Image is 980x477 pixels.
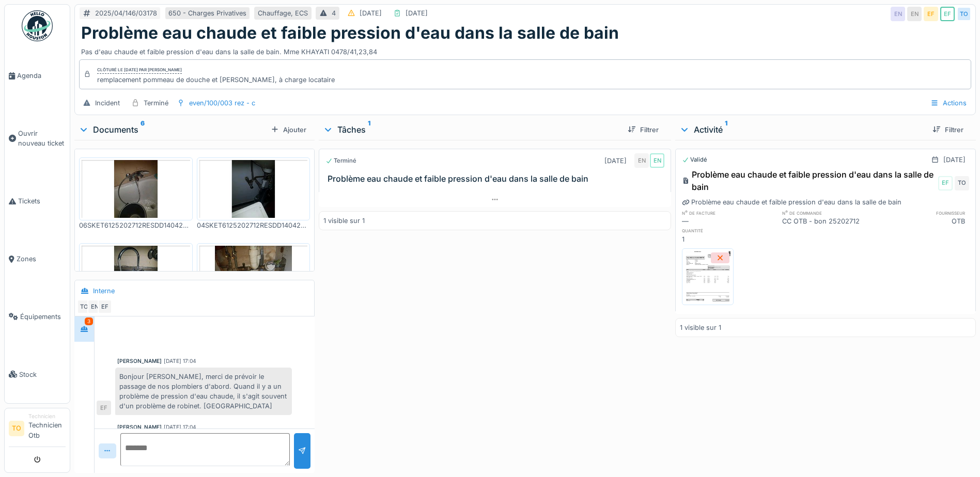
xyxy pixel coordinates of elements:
[97,75,335,85] div: remplacement pommeau de douche et [PERSON_NAME], à charge locataire
[5,47,70,105] a: Agenda
[955,176,969,190] div: TO
[97,67,182,74] div: Clôturé le [DATE] par [PERSON_NAME]
[115,368,292,416] div: Bonjour [PERSON_NAME], merci de prévoir le passage de nos plombiers d'abord. Quand il y a un prob...
[360,8,382,18] div: [DATE]
[682,227,775,234] h6: quantité
[164,357,196,365] div: [DATE] 17:04
[95,98,120,108] div: Incident
[5,105,70,172] a: Ouvrir nouveau ticket
[406,8,428,18] div: [DATE]
[368,123,370,136] sup: 1
[940,7,955,21] div: EF
[18,129,66,148] span: Ouvrir nouveau ticket
[907,7,922,21] div: EN
[680,323,721,332] div: 1 visible sur 1
[682,197,901,207] div: Problème eau chaude et faible pression d'eau dans la salle de bain
[782,216,876,226] div: CC OTB - bon 25202712
[624,123,663,137] div: Filtrer
[634,153,649,168] div: EN
[926,96,971,110] div: Actions
[679,123,924,136] div: Activité
[117,423,162,431] div: [PERSON_NAME]
[938,176,953,190] div: EF
[328,174,666,184] h3: Problème eau chaude et faible pression d'eau dans la salle de bain
[117,357,162,365] div: [PERSON_NAME]
[682,210,775,216] h6: n° de facture
[144,98,168,108] div: Terminé
[141,123,145,136] sup: 6
[876,210,969,216] h6: fournisseur
[682,216,775,226] div: —
[325,156,356,165] div: Terminé
[725,123,727,136] sup: 1
[97,401,111,415] div: EF
[5,288,70,345] a: Équipements
[77,299,91,314] div: TO
[891,7,905,21] div: EN
[928,123,968,137] div: Filtrer
[682,155,707,164] div: Validé
[79,220,193,230] div: 06SKET6125202712RESDD14042025_0819.JPEG
[957,7,971,21] div: TO
[28,412,66,444] li: Technicien Otb
[87,299,102,314] div: EN
[22,10,53,41] img: Badge_color-CXgf-gQk.svg
[267,123,310,137] div: Ajouter
[258,8,308,18] div: Chauffage, ECS
[18,196,66,206] span: Tickets
[79,123,267,136] div: Documents
[93,286,115,296] div: Interne
[28,412,66,420] div: Technicien
[650,153,664,168] div: EN
[682,234,775,244] div: 1
[168,8,246,18] div: 650 - Charges Privatives
[199,246,308,304] img: nsb31m51n0w2kgj81lddm4gwlv2q
[81,23,619,43] h1: Problème eau chaude et faible pression d'eau dans la salle de bain
[5,230,70,288] a: Zones
[685,251,731,303] img: mkvns3721x5u34vtcfnrvhrzkvy9
[17,71,66,81] span: Agenda
[17,254,66,264] span: Zones
[164,423,196,431] div: [DATE] 17:04
[82,246,190,304] img: h0f9f8h19z6iytsco05er4ayhk1n
[924,7,938,21] div: EF
[876,216,969,226] div: OTB
[5,345,70,403] a: Stock
[9,421,24,436] li: TO
[82,160,190,218] img: xmpa4vpq117t9zvikd4tlcto7voh
[943,155,966,165] div: [DATE]
[19,370,66,379] span: Stock
[782,210,876,216] h6: n° de commande
[98,299,112,314] div: EF
[199,160,308,218] img: haqvp7np30cl6koyprvnqn91m4ji
[332,8,336,18] div: 4
[81,43,969,57] div: Pas d'eau chaude et faible pression d'eau dans la salle de bain. Mme KHAYATI 0478/41,23,84
[9,412,66,447] a: TO TechnicienTechnicien Otb
[189,98,255,108] div: even/100/003 rez - c
[20,312,66,322] span: Équipements
[682,168,936,193] div: Problème eau chaude et faible pression d'eau dans la salle de bain
[85,317,93,325] div: 3
[197,220,310,230] div: 04SKET6125202712RESDD14042025_0819.JPEG
[323,216,365,226] div: 1 visible sur 1
[5,172,70,230] a: Tickets
[323,123,619,136] div: Tâches
[95,8,157,18] div: 2025/04/146/03178
[604,156,627,166] div: [DATE]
